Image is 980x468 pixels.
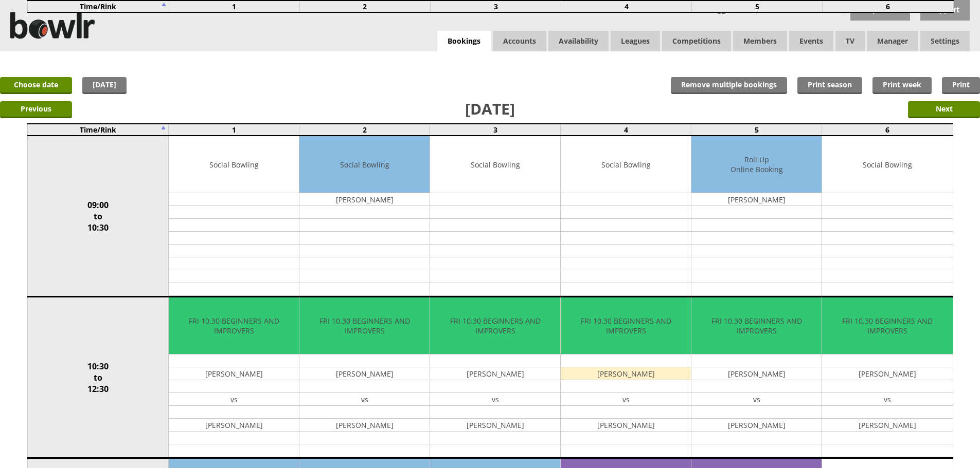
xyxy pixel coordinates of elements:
[691,124,822,136] td: 5
[299,193,430,206] td: [PERSON_NAME]
[561,124,691,136] td: 4
[27,1,169,12] td: Time/Rink
[561,136,691,193] td: Social Bowling
[942,77,980,94] a: Print
[822,367,952,380] td: [PERSON_NAME]
[691,419,822,432] td: [PERSON_NAME]
[691,367,822,380] td: [PERSON_NAME]
[920,31,970,51] span: Settings
[299,1,430,12] td: 2
[430,367,560,380] td: [PERSON_NAME]
[561,393,691,406] td: vs
[299,419,430,432] td: [PERSON_NAME]
[797,77,862,94] a: Print season
[169,297,299,354] td: FRI 10.30 BEGINNERS AND IMPROVERS
[548,31,609,51] a: Availability
[822,136,952,193] td: Social Bowling
[169,367,299,380] td: [PERSON_NAME]
[611,31,660,51] a: Leagues
[662,31,731,51] a: Competitions
[671,77,787,94] input: Remove multiple bookings
[691,297,822,354] td: FRI 10.30 BEGINNERS AND IMPROVERS
[835,31,865,51] span: TV
[493,31,546,51] span: Accounts
[169,419,299,432] td: [PERSON_NAME]
[561,1,692,12] td: 4
[561,367,691,380] td: [PERSON_NAME]
[822,419,952,432] td: [PERSON_NAME]
[299,367,430,380] td: [PERSON_NAME]
[692,1,823,12] td: 5
[822,124,953,136] td: 6
[27,124,169,136] td: Time/Rink
[430,124,561,136] td: 3
[82,77,127,94] a: [DATE]
[789,31,833,51] a: Events
[169,136,299,193] td: Social Bowling
[169,393,299,406] td: vs
[822,393,952,406] td: vs
[430,1,561,12] td: 3
[561,297,691,354] td: FRI 10.30 BEGINNERS AND IMPROVERS
[430,393,560,406] td: vs
[430,136,560,193] td: Social Bowling
[299,393,430,406] td: vs
[867,31,918,51] span: Manager
[430,419,560,432] td: [PERSON_NAME]
[299,297,430,354] td: FRI 10.30 BEGINNERS AND IMPROVERS
[872,77,932,94] a: Print week
[691,393,822,406] td: vs
[437,31,491,52] a: Bookings
[169,124,299,136] td: 1
[822,297,952,354] td: FRI 10.30 BEGINNERS AND IMPROVERS
[169,1,299,12] td: 1
[733,31,787,51] span: Members
[823,1,953,12] td: 6
[691,136,822,193] td: Roll Up Online Booking
[27,297,169,458] td: 10:30 to 12:30
[299,124,430,136] td: 2
[908,101,980,118] input: Next
[27,136,169,297] td: 09:00 to 10:30
[299,136,430,193] td: Social Bowling
[691,193,822,206] td: [PERSON_NAME]
[430,297,560,354] td: FRI 10.30 BEGINNERS AND IMPROVERS
[561,419,691,432] td: [PERSON_NAME]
